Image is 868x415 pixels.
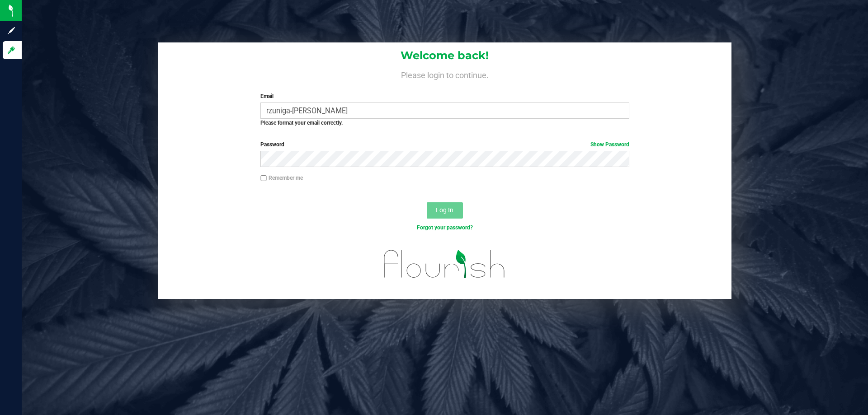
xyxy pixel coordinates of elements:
[260,141,284,148] span: Password
[373,241,516,287] img: flourish_logo.svg
[436,206,453,214] span: Log In
[158,69,731,79] h4: Please login to continue.
[417,224,473,231] a: Forgot your password?
[427,202,463,219] button: Log In
[158,50,731,61] h1: Welcome back!
[260,175,267,182] input: Remember me
[260,120,343,126] strong: Please format your email correctly.
[260,174,303,182] label: Remember me
[7,46,16,55] inline-svg: Log in
[260,92,629,100] label: Email
[590,141,629,148] a: Show Password
[7,26,16,35] inline-svg: Sign up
